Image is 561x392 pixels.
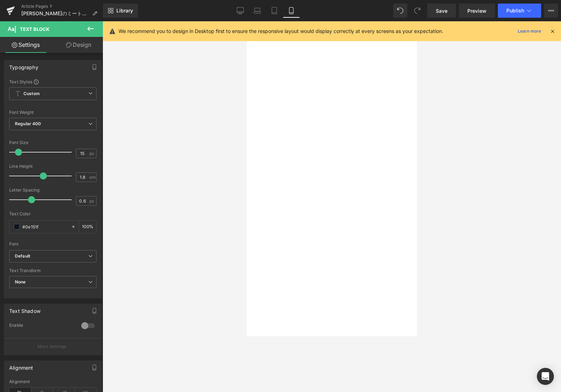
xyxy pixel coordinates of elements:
[467,7,486,15] span: Preview
[459,4,495,18] a: Preview
[21,11,89,16] span: [PERSON_NAME]のミートソース重ね蒸し
[9,268,97,273] div: Text Transform
[9,60,38,70] div: Typography
[53,37,104,53] a: Design
[393,4,407,18] button: Undo
[9,188,97,193] div: Letter Spacing
[544,4,558,18] button: More
[9,211,97,216] div: Text Color
[119,27,443,35] p: We recommend you to design in Desktop first to ensure the responsive layout would display correct...
[9,140,97,145] div: Font Size
[283,4,300,18] a: Mobile
[410,4,424,18] button: Redo
[21,4,103,9] a: Article Pages
[9,79,97,84] div: Text Styles
[9,304,40,314] div: Text Shadow
[15,121,41,126] b: Regular 400
[89,151,95,156] span: px
[4,338,101,355] button: More settings
[249,4,266,18] a: Laptop
[232,4,249,18] a: Desktop
[15,253,30,259] i: Default
[9,322,74,330] div: Enable
[537,368,554,385] div: Open Intercom Messenger
[266,4,283,18] a: Tablet
[116,7,133,14] span: Library
[436,7,447,15] span: Save
[20,26,49,32] span: Text Block
[9,361,33,371] div: Alignment
[9,242,97,247] div: Font
[15,279,26,285] b: None
[22,223,68,231] input: Color
[9,164,97,169] div: Line Height
[89,175,95,180] span: em
[103,4,138,18] a: New Library
[23,91,40,97] b: Custom
[515,27,544,35] a: Learn more
[38,343,66,350] p: More settings
[9,110,97,115] div: Font Weight
[9,379,97,384] div: Alignment
[89,199,95,203] span: px
[79,221,96,233] div: %
[498,4,541,18] button: Publish
[506,8,524,13] span: Publish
